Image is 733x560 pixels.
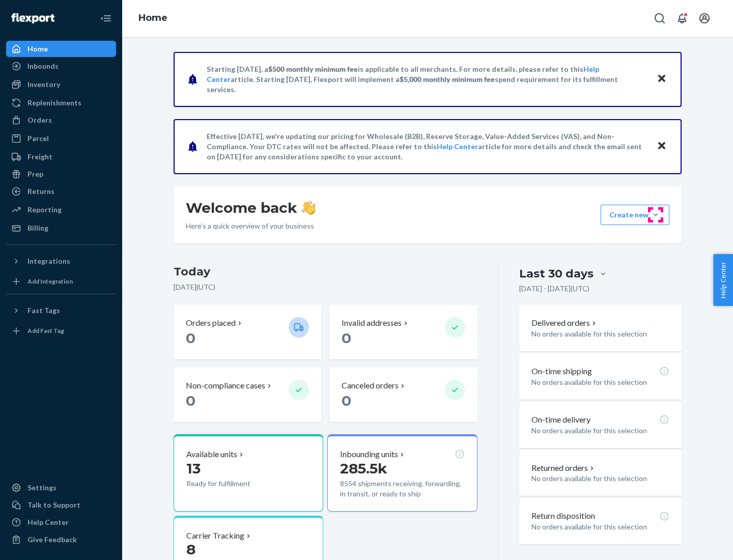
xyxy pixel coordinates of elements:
[6,480,116,496] a: Settings
[27,44,48,54] div: Home
[6,220,116,236] a: Billing
[27,186,54,197] div: Returns
[268,65,358,73] span: $500 monthly minimum fee
[27,326,64,335] div: Add Fast Tag
[531,329,669,339] p: No orders available for this selection
[27,517,69,527] div: Help Center
[186,541,195,558] span: 8
[207,64,647,95] p: Starting [DATE], a is applicable to all merchants. For more details, please refer to this article...
[327,434,477,512] button: Inbounding units285.5k8554 shipments receiving, forwarding, in transit, or ready to ship
[437,142,478,151] a: Help Center
[531,366,592,377] p: On-time shipping
[6,112,116,128] a: Orders
[6,58,116,74] a: Inbounds
[6,130,116,147] a: Parcel
[6,514,116,530] a: Help Center
[27,133,49,144] div: Parcel
[531,522,669,532] p: No orders available for this selection
[342,380,399,391] p: Canceled orders
[27,535,77,545] div: Give Feedback
[340,479,464,499] p: 8554 shipments receiving, forwarding, in transit, or ready to ship
[174,368,321,422] button: Non-compliance cases 0
[130,4,176,33] ol: breadcrumbs
[27,79,60,90] div: Inventory
[531,473,669,484] p: No orders available for this selection
[519,266,594,282] div: Last 30 days
[27,61,59,71] div: Inbounds
[531,462,596,474] button: Returned orders
[531,377,669,387] p: No orders available for this selection
[6,531,116,548] button: Give Feedback
[186,530,244,542] p: Carrier Tracking
[340,460,387,477] span: 285.5k
[6,183,116,200] a: Returns
[27,305,60,316] div: Fast Tags
[340,449,398,460] p: Inbounding units
[27,223,48,233] div: Billing
[301,201,316,215] img: hand-wave emoji
[207,131,647,162] p: Effective [DATE], we're updating our pricing for Wholesale (B2B), Reserve Storage, Value-Added Se...
[27,500,80,510] div: Talk to Support
[138,12,167,23] a: Home
[27,277,73,286] div: Add Integration
[6,323,116,339] a: Add Fast Tag
[186,392,195,409] span: 0
[601,205,669,225] button: Create new
[27,256,70,266] div: Integrations
[6,41,116,57] a: Home
[6,253,116,269] button: Integrations
[531,317,598,329] button: Delivered orders
[342,317,402,329] p: Invalid addresses
[96,8,116,29] button: Close Navigation
[186,317,236,329] p: Orders placed
[186,329,195,347] span: 0
[6,497,116,513] a: Talk to Support
[531,426,669,436] p: No orders available for this selection
[186,449,237,460] p: Available units
[650,8,670,29] button: Open Search Box
[27,152,52,162] div: Freight
[174,305,321,359] button: Orders placed 0
[329,305,477,359] button: Invalid addresses 0
[27,169,43,179] div: Prep
[672,8,692,29] button: Open notifications
[342,329,351,347] span: 0
[655,139,668,154] button: Close
[6,149,116,165] a: Freight
[27,98,81,108] div: Replenishments
[174,264,477,280] h3: Today
[27,115,52,125] div: Orders
[11,13,54,23] img: Flexport logo
[27,205,62,215] div: Reporting
[400,75,495,83] span: $5,000 monthly minimum fee
[27,483,57,493] div: Settings
[6,202,116,218] a: Reporting
[531,414,590,426] p: On-time delivery
[186,380,265,391] p: Non-compliance cases
[519,284,589,294] p: [DATE] - [DATE] ( UTC )
[6,302,116,319] button: Fast Tags
[174,282,477,292] p: [DATE] ( UTC )
[531,510,595,522] p: Return disposition
[655,72,668,87] button: Close
[186,479,280,489] p: Ready for fulfillment
[342,392,351,409] span: 0
[694,8,715,29] button: Open account menu
[6,166,116,182] a: Prep
[174,434,323,512] button: Available units13Ready for fulfillment
[6,95,116,111] a: Replenishments
[6,76,116,93] a: Inventory
[6,273,116,290] a: Add Integration
[186,221,316,231] p: Here’s a quick overview of your business
[713,254,733,306] button: Help Center
[329,368,477,422] button: Canceled orders 0
[186,460,201,477] span: 13
[186,199,316,217] h1: Welcome back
